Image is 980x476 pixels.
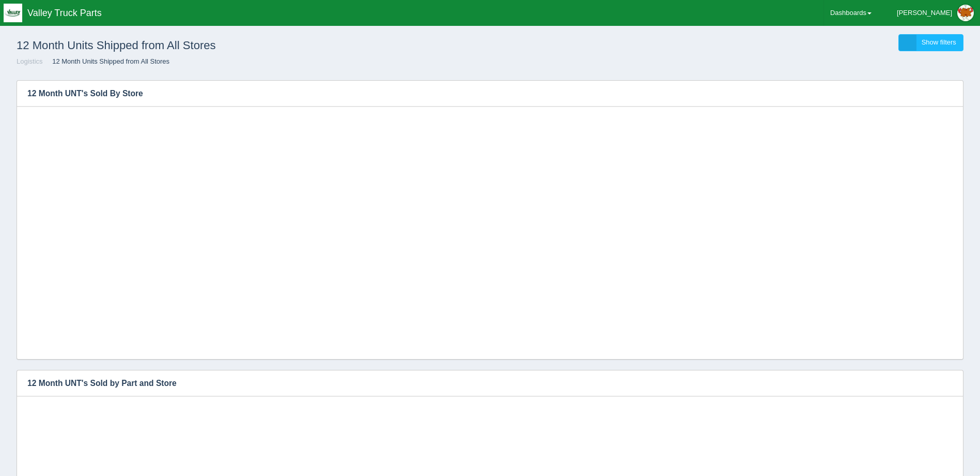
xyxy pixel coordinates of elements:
h1: 12 Month Units Shipped from All Stores [17,34,490,57]
a: Logistics [17,57,43,65]
h3: 12 Month UNT's Sold by Part and Store [17,370,947,396]
a: Show filters [898,34,963,51]
span: Valley Truck Parts [27,8,102,18]
span: Show filters [922,38,956,46]
img: q1blfpkbivjhsugxdrfq.png [4,4,22,22]
li: 12 Month Units Shipped from All Stores [44,57,169,67]
img: Profile Picture [957,5,974,21]
h3: 12 Month UNT's Sold By Store [17,81,931,107]
div: [PERSON_NAME] [897,3,952,23]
